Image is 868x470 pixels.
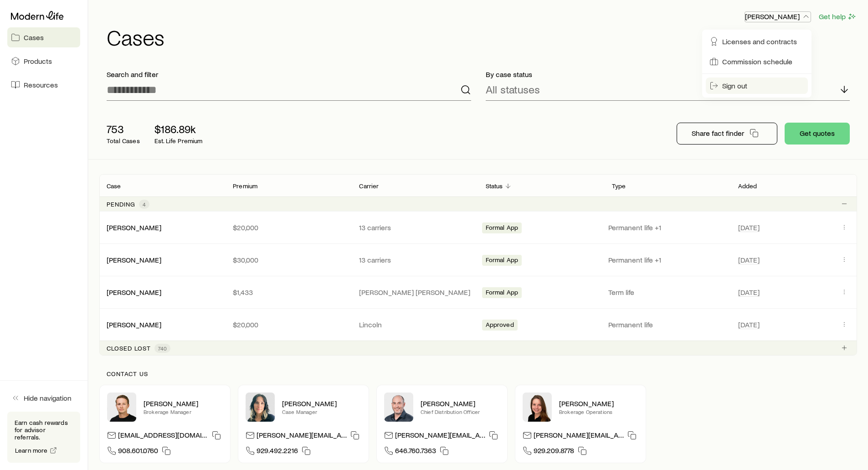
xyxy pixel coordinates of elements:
a: Commission schedule [706,53,808,70]
p: 13 carriers [359,223,471,232]
p: Carrier [359,182,379,190]
p: $20,000 [233,320,344,329]
p: [PERSON_NAME] [745,12,811,21]
p: $20,000 [233,223,344,232]
a: [PERSON_NAME] [107,255,161,264]
span: 929.209.8778 [534,446,574,458]
span: 929.492.2216 [257,446,298,458]
p: [PERSON_NAME] [282,399,361,408]
p: Total Cases [107,137,140,145]
span: Licenses and contracts [722,37,797,46]
p: Lincoln [359,320,471,329]
p: Brokerage Manager [144,408,223,415]
p: Status [486,182,503,190]
div: [PERSON_NAME] [107,255,161,265]
p: [PERSON_NAME] [144,399,223,408]
img: Ellen Wall [523,393,552,422]
p: $30,000 [233,255,344,264]
a: Licenses and contracts [706,33,808,50]
span: Learn more [15,447,48,454]
button: Share fact finder [677,123,777,145]
p: 13 carriers [359,255,471,264]
button: [PERSON_NAME] [745,11,811,22]
p: Premium [233,182,257,190]
p: Contact us [107,370,850,377]
button: Get help [818,11,857,22]
span: Hide navigation [24,393,72,403]
p: Type [612,182,626,190]
p: Share fact finder [692,129,744,138]
p: Permanent life +1 [608,223,727,232]
div: Earn cash rewards for advisor referrals.Learn more [7,412,80,463]
span: 646.760.7363 [395,446,436,458]
p: [PERSON_NAME] [PERSON_NAME] [359,288,471,297]
button: Sign out [706,77,808,94]
span: Sign out [722,81,747,90]
p: All statuses [486,83,540,96]
div: Client cases [99,174,857,356]
p: [PERSON_NAME] [559,399,638,408]
span: 4 [143,201,146,208]
span: [DATE] [738,255,760,264]
a: Resources [7,75,80,95]
p: Permanent life +1 [608,255,727,264]
p: Case [107,182,121,190]
p: Case Manager [282,408,361,415]
span: Formal App [486,289,519,298]
a: [PERSON_NAME] [107,223,161,232]
img: Rich Loeffler [107,393,136,422]
span: [DATE] [738,223,760,232]
span: Commission schedule [722,57,792,66]
p: Chief Distribution Officer [421,408,500,415]
span: Cases [24,33,44,42]
p: Brokerage Operations [559,408,638,415]
span: 908.601.0760 [118,446,158,458]
div: [PERSON_NAME] [107,288,161,297]
span: 740 [158,345,167,352]
span: [DATE] [738,320,760,329]
p: $186.89k [154,123,203,135]
span: Products [24,57,52,66]
button: Get quotes [785,123,850,145]
p: [EMAIL_ADDRESS][DOMAIN_NAME] [118,430,208,443]
img: Lisette Vega [246,393,275,422]
p: Pending [107,201,135,208]
p: [PERSON_NAME][EMAIL_ADDRESS][DOMAIN_NAME] [395,430,485,443]
p: Closed lost [107,345,151,352]
span: Formal App [486,256,519,266]
span: Resources [24,80,58,89]
p: 753 [107,123,140,135]
p: Term life [608,288,727,297]
div: [PERSON_NAME] [107,320,161,330]
a: Cases [7,27,80,47]
p: Est. Life Premium [154,137,203,145]
p: Added [738,182,757,190]
img: Dan Pierson [384,393,413,422]
p: By case status [486,70,850,79]
h1: Cases [107,26,857,48]
a: Products [7,51,80,71]
a: [PERSON_NAME] [107,288,161,296]
p: [PERSON_NAME][EMAIL_ADDRESS][DOMAIN_NAME] [534,430,624,443]
button: Hide navigation [7,388,80,408]
p: [PERSON_NAME] [421,399,500,408]
p: [PERSON_NAME][EMAIL_ADDRESS][DOMAIN_NAME] [257,430,347,443]
span: Formal App [486,224,519,233]
div: [PERSON_NAME] [107,223,161,232]
a: [PERSON_NAME] [107,320,161,329]
p: Search and filter [107,70,471,79]
p: Permanent life [608,320,727,329]
p: $1,433 [233,288,344,297]
span: Approved [486,321,514,331]
p: Earn cash rewards for advisor referrals. [15,419,73,441]
span: [DATE] [738,288,760,297]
